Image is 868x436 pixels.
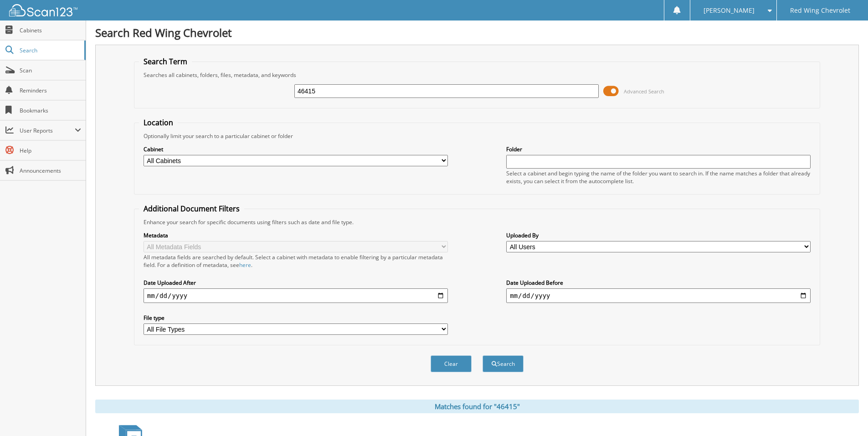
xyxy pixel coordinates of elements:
[20,127,75,134] span: User Reports
[239,261,251,269] a: here
[506,288,811,303] input: end
[144,145,448,153] label: Cabinet
[506,231,811,239] label: Uploaded By
[95,400,859,413] div: Matches found for "46415"
[139,56,192,67] legend: Search Term
[144,314,448,322] label: File type
[624,88,664,95] span: Advanced Search
[139,71,815,79] div: Searches all cabinets, folders, files, metadata, and keywords
[9,4,77,16] img: scan123-logo-white.svg
[20,87,81,94] span: Reminders
[139,118,178,128] legend: Location
[704,8,755,13] span: [PERSON_NAME]
[20,107,81,114] span: Bookmarks
[20,167,81,174] span: Announcements
[20,67,81,74] span: Scan
[20,147,81,154] span: Help
[139,218,815,226] div: Enhance your search for specific documents using filters such as date and file type.
[431,355,472,372] button: Clear
[20,26,81,34] span: Cabinets
[790,8,850,13] span: Red Wing Chevrolet
[95,25,859,40] h1: Search Red Wing Chevrolet
[506,279,811,287] label: Date Uploaded Before
[483,355,524,372] button: Search
[139,204,244,214] legend: Additional Document Filters
[144,253,448,269] div: All metadata fields are searched by default. Select a cabinet with metadata to enable filtering b...
[506,169,811,185] div: Select a cabinet and begin typing the name of the folder you want to search in. If the name match...
[144,279,448,287] label: Date Uploaded After
[139,132,815,140] div: Optionally limit your search to a particular cabinet or folder
[506,145,811,153] label: Folder
[144,288,448,303] input: start
[20,46,80,54] span: Search
[144,231,448,239] label: Metadata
